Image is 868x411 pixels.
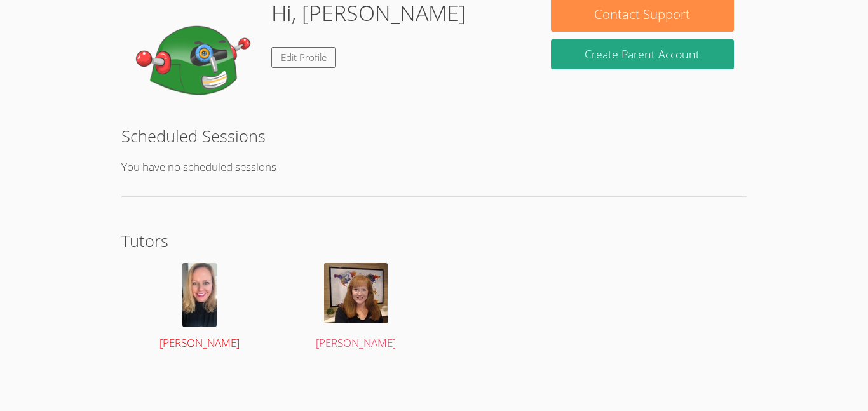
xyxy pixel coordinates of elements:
img: avatar.png [324,263,388,323]
p: You have no scheduled sessions [121,158,747,177]
h2: Tutors [121,229,747,253]
span: [PERSON_NAME] [159,335,240,350]
button: Create Parent Account [551,39,734,69]
h2: Scheduled Sessions [121,124,747,148]
img: avatar.png [182,263,217,327]
a: Edit Profile [271,47,336,68]
a: [PERSON_NAME] [290,263,422,353]
span: [PERSON_NAME] [316,335,396,350]
a: [PERSON_NAME] [134,263,266,353]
